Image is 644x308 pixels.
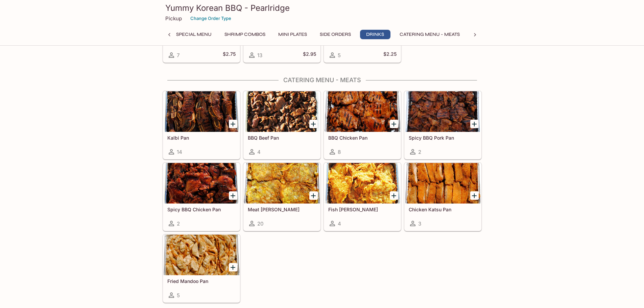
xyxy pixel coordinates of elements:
div: Fried Mandoo Pan [163,235,240,275]
span: 2 [418,149,421,155]
h5: $2.75 [223,51,236,59]
h5: $2.95 [303,51,316,59]
div: BBQ Chicken Pan [324,91,401,132]
div: Kalbi Pan [163,91,240,132]
h5: Fried Mandoo Pan [167,278,236,284]
button: Add Fried Mandoo Pan [229,263,237,271]
a: Chicken Katsu Pan3 [404,163,481,231]
span: 20 [257,220,263,227]
h5: Spicy BBQ Pork Pan [409,135,477,141]
span: 14 [177,149,182,155]
h5: Fish [PERSON_NAME] [328,207,397,212]
button: Add BBQ Chicken Pan [390,120,398,128]
div: Fish Jun Pan [324,163,401,204]
button: Change Order Type [187,13,234,24]
span: 5 [177,292,180,299]
button: Special Menu [172,30,215,39]
div: BBQ Beef Pan [244,91,320,132]
a: BBQ Beef Pan4 [243,91,320,159]
h5: $2.25 [383,51,397,59]
h5: BBQ Beef Pan [248,135,316,141]
p: Pickup [165,15,182,22]
button: Drinks [360,30,390,39]
span: 13 [257,52,262,58]
button: Add Kalbi Pan [229,120,237,128]
button: Mini Plates [275,30,311,39]
span: 4 [338,220,341,227]
a: BBQ Chicken Pan8 [324,91,401,159]
button: Add BBQ Beef Pan [309,120,318,128]
h5: Chicken Katsu Pan [409,207,477,212]
div: Spicy BBQ Chicken Pan [163,163,240,204]
a: Meat [PERSON_NAME]20 [243,163,320,231]
div: Chicken Katsu Pan [405,163,481,204]
h3: Yummy Korean BBQ - Pearlridge [165,3,479,13]
span: 7 [177,52,180,58]
h5: Spicy BBQ Chicken Pan [167,207,236,212]
span: 3 [418,220,421,227]
button: Side Orders [316,30,355,39]
span: 2 [177,220,180,227]
h5: Meat [PERSON_NAME] [248,207,316,212]
span: 8 [338,149,341,155]
h5: Kalbi Pan [167,135,236,141]
a: Fish [PERSON_NAME]4 [324,163,401,231]
span: 5 [338,52,341,58]
a: Spicy BBQ Pork Pan2 [404,91,481,159]
button: Add Meat Jun Pan [309,191,318,200]
a: Kalbi Pan14 [163,91,240,159]
a: Fried Mandoo Pan5 [163,234,240,303]
div: Spicy BBQ Pork Pan [405,91,481,132]
h4: Catering Menu - Meats [163,76,482,84]
div: Meat Jun Pan [244,163,320,204]
button: Add Fish Jun Pan [390,191,398,200]
a: Spicy BBQ Chicken Pan2 [163,163,240,231]
button: Add Spicy BBQ Pork Pan [470,120,479,128]
span: 4 [257,149,261,155]
button: Catering Menu - Meats [396,30,463,39]
button: Shrimp Combos [221,30,269,39]
button: Add Spicy BBQ Chicken Pan [229,191,237,200]
h5: BBQ Chicken Pan [328,135,397,141]
button: Add Chicken Katsu Pan [470,191,479,200]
